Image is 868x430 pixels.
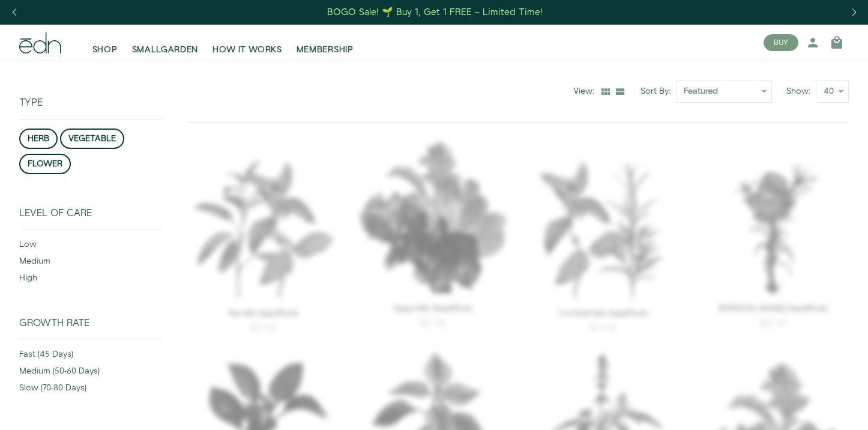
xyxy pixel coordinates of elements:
a: HOW IT WORKS [205,29,289,56]
div: Level of Care [19,208,163,229]
div: high [19,272,163,289]
a: MEMBERSHIP [289,29,361,56]
a: BOGO Sale! 🌱 Buy 1, Get 1 FREE – Limited Time! [327,3,544,22]
button: flower [19,154,71,174]
span: MEMBERSHIP [297,44,354,56]
span: SHOP [92,44,118,56]
button: BUY [764,34,798,51]
div: BOGO Sale! 🌱 Buy 1, Get 1 FREE – Limited Time! [327,6,543,19]
div: medium [19,255,163,272]
span: HOW IT WORKS [212,44,282,56]
button: vegetable [60,129,124,149]
div: fast (45 days) [19,348,163,365]
div: slow (70-80 days) [19,382,163,399]
span: SMALLGARDEN [132,44,199,56]
div: Growth Rate [19,318,163,339]
button: herb [19,129,58,149]
a: SMALLGARDEN [125,29,206,56]
label: Show: [786,85,816,97]
div: medium (50-60 days) [19,365,163,382]
label: Sort By: [640,85,676,97]
div: View: [573,85,600,97]
div: Type [19,61,163,118]
div: low [19,238,163,255]
a: SHOP [85,29,125,56]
